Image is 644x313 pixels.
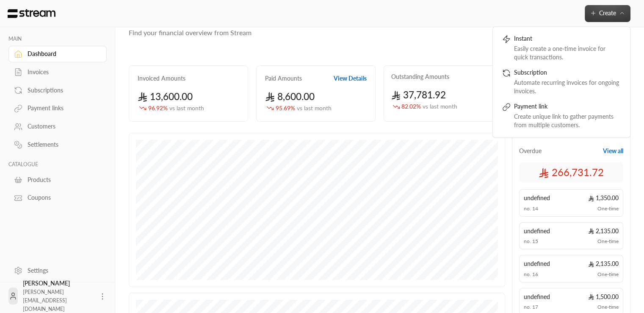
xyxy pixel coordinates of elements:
[265,91,315,102] span: 8,600.00
[8,262,107,279] a: Settings
[498,31,625,65] a: InstantEasily create a one-time invoice for quick transactions.
[148,104,204,113] span: 96.92 %
[391,89,446,101] span: 37,781.92
[588,260,619,268] span: 2,135.00
[524,205,538,212] span: no. 14
[8,64,107,81] a: Invoices
[539,165,603,179] span: 266,731.72
[334,74,367,83] button: View Details
[8,36,107,42] p: MAIN
[8,161,107,168] p: CATALOGUE
[514,68,621,78] div: Subscription
[28,193,96,202] div: Coupons
[524,194,550,202] span: undefined
[8,137,107,153] a: Settlements
[28,266,96,275] div: Settings
[603,147,623,155] button: View all
[524,227,550,235] span: undefined
[597,205,619,212] span: One-time
[23,289,67,312] span: [PERSON_NAME][EMAIL_ADDRESS][DOMAIN_NAME]
[138,74,185,83] h2: Invoiced Amounts
[599,9,616,17] span: Create
[524,271,538,278] span: no. 16
[8,82,107,98] a: Subscriptions
[524,304,538,310] span: no. 17
[514,78,621,95] div: Automate recurring invoices for ongoing invoices.
[585,5,630,22] button: Create
[28,104,96,112] div: Payment links
[8,46,107,62] a: Dashboard
[28,68,96,76] div: Invoices
[524,260,550,268] span: undefined
[514,102,621,112] div: Payment link
[138,91,193,102] span: 13,600.00
[28,122,96,131] div: Customers
[524,293,550,301] span: undefined
[401,102,457,111] span: 82.02 %
[519,147,542,155] span: Overdue
[514,34,621,45] div: Instant
[597,304,619,310] span: One-time
[423,103,457,110] span: vs last month
[28,176,96,184] div: Products
[129,28,252,36] span: Find your financial overview from Stream
[8,190,107,206] a: Coupons
[8,100,107,117] a: Payment links
[169,104,204,112] span: vs last month
[23,279,93,313] div: [PERSON_NAME]
[28,86,96,95] div: Subscriptions
[391,73,449,81] h2: Outstanding Amounts
[28,50,96,58] div: Dashboard
[8,171,107,188] a: Products
[524,238,538,245] span: no. 15
[498,99,625,133] a: Payment linkCreate unique link to gather payments from multiple customers.
[514,112,621,129] div: Create unique link to gather payments from multiple customers.
[7,9,56,18] img: Logo
[265,74,302,83] h2: Paid Amounts
[588,194,619,202] span: 1,350.00
[597,238,619,245] span: One-time
[28,140,96,149] div: Settlements
[597,271,619,278] span: One-time
[588,227,619,235] span: 2,135.00
[514,45,621,61] div: Easily create a one-time invoice for quick transactions.
[8,118,107,135] a: Customers
[276,104,332,113] span: 95.69 %
[588,293,619,301] span: 1,500.00
[297,104,332,112] span: vs last month
[498,65,625,99] a: SubscriptionAutomate recurring invoices for ongoing invoices.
